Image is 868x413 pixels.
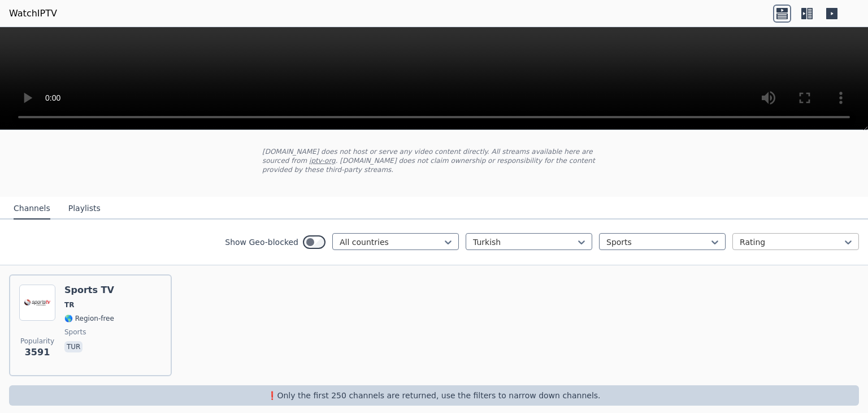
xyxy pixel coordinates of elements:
[64,328,86,337] span: sports
[225,236,298,248] label: Show Geo-blocked
[68,198,101,220] button: Playlists
[19,285,55,321] img: Sports TV
[9,7,57,20] a: WatchIPTV
[64,314,114,323] span: 🌎 Region-free
[64,285,114,296] h6: Sports TV
[14,198,50,220] button: Channels
[262,147,606,174] p: [DOMAIN_NAME] does not host or serve any video content directly. All streams available here are s...
[64,300,74,309] span: TR
[309,157,336,165] a: iptv-org
[20,337,54,346] span: Popularity
[64,341,83,352] p: tur
[14,390,854,401] p: ❗️Only the first 250 channels are returned, use the filters to narrow down channels.
[25,346,50,359] span: 3591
